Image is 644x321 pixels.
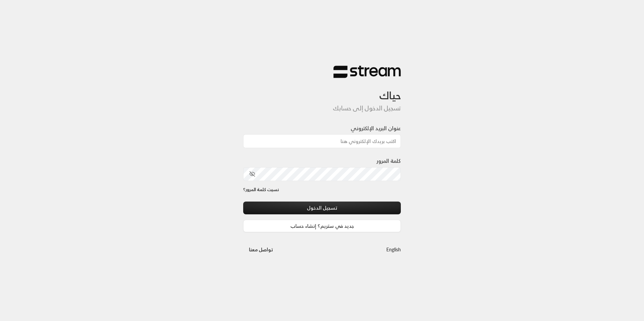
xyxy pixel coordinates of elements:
label: عنوان البريد الإلكتروني [351,124,401,132]
h3: حياك [243,78,401,102]
img: Stream Logo [333,65,401,78]
label: كلمة المرور [377,157,401,165]
button: تواصل معنا [243,243,279,256]
button: toggle password visibility [247,168,258,180]
h5: تسجيل الدخول إلى حسابك [243,105,401,112]
a: نسيت كلمة المرور؟ [243,186,279,193]
button: تسجيل الدخول [243,202,401,214]
a: تواصل معنا [243,245,279,254]
a: English [386,243,401,256]
a: جديد في ستريم؟ إنشاء حساب [243,220,401,232]
input: اكتب بريدك الإلكتروني هنا [243,134,401,148]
